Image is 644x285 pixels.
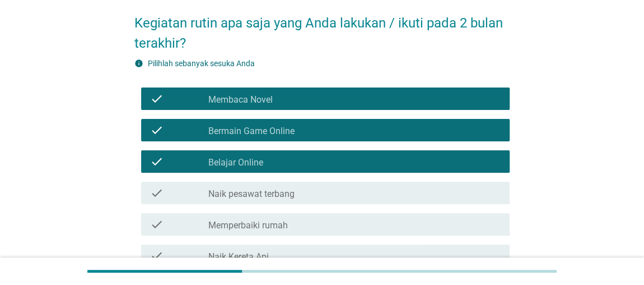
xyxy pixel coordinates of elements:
label: Naik pesawat terbang [208,189,295,200]
label: Memperbaiki rumah [208,220,288,231]
i: check [150,249,164,263]
label: Membaca Novel [208,94,273,105]
i: check [150,155,164,168]
label: Pilihlah sebanyak sesuka Anda [148,59,255,68]
i: check [150,218,164,231]
h2: Kegiatan rutin apa saja yang Anda lakukan / ikuti pada 2 bulan terakhir? [134,2,510,53]
label: Bermain Game Online [208,126,295,137]
i: info [134,59,143,68]
i: check [150,123,164,137]
label: Naik Kereta Api [208,251,269,263]
i: check [150,186,164,200]
i: check [150,92,164,105]
label: Belajar Online [208,157,263,168]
